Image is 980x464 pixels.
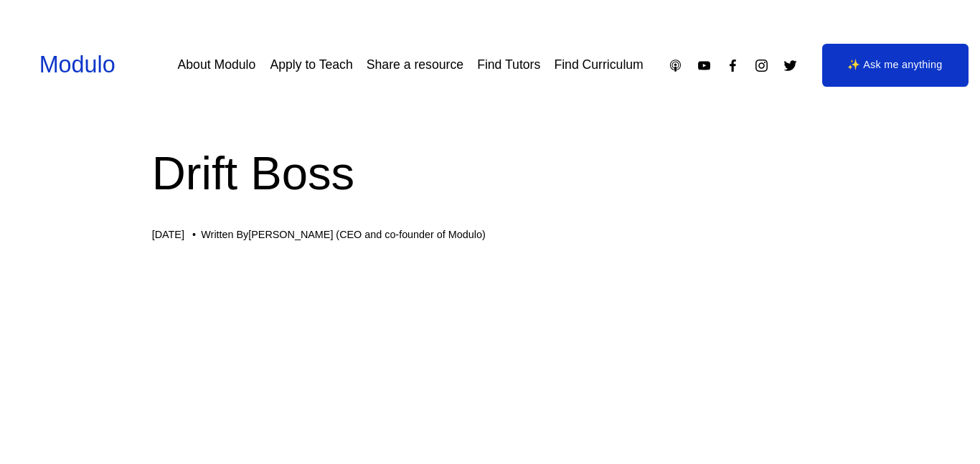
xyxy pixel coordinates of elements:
a: Share a resource [367,52,463,77]
a: Apple Podcasts [668,58,683,73]
a: ✨ Ask me anything [822,44,969,87]
a: Modulo [39,52,116,77]
a: YouTube [697,58,712,73]
div: Written By [201,229,485,241]
a: About Modulo [178,52,256,77]
a: Find Tutors [477,52,540,77]
h1: Drift Boss [152,141,829,206]
a: Instagram [754,58,769,73]
a: Apply to Teach [270,52,352,77]
a: [PERSON_NAME] (CEO and co-founder of Modulo) [248,229,485,240]
a: Twitter [783,58,798,73]
span: [DATE] [152,229,184,240]
a: Facebook [725,58,740,73]
a: Find Curriculum [554,52,643,77]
